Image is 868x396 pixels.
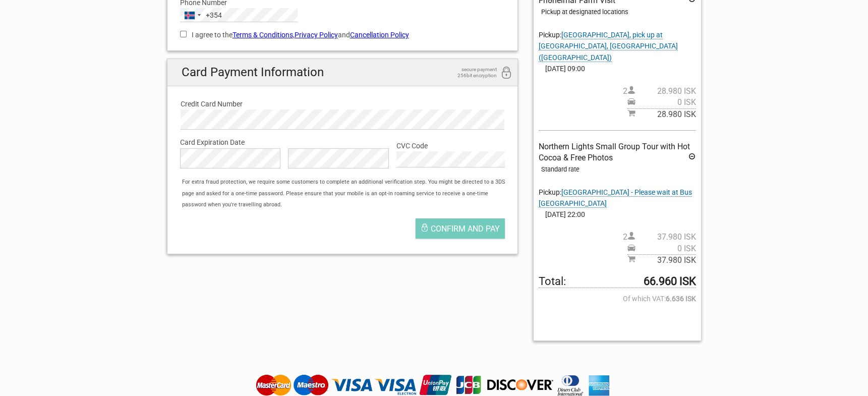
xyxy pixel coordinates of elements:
div: Standard rate [541,164,696,175]
span: 37.980 ISK [635,232,696,243]
span: 0 ISK [635,243,696,254]
span: Subtotal [627,108,696,120]
h2: Card Payment Information [167,59,518,86]
span: 28.980 ISK [635,86,696,97]
div: For extra fraud protection, we require some customers to complete an additional verification step... [177,177,517,210]
div: +354 [206,10,222,21]
a: Terms & Conditions [233,31,293,39]
label: Credit Card Number [181,98,505,109]
button: Selected country [181,9,222,22]
span: 2 person(s) [623,232,696,243]
span: Change pickup place [539,188,692,208]
button: Open LiveChat chat widget [116,16,128,28]
span: 37.980 ISK [635,255,696,266]
span: Change pickup place [539,31,678,62]
span: secure payment 256bit encryption [446,67,497,79]
span: Subtotal [627,254,696,266]
span: 28.980 ISK [635,109,696,120]
a: Privacy Policy [295,31,338,39]
span: Pickup price [627,97,696,108]
span: Pickup price [627,243,696,254]
span: Confirm and pay [431,224,500,234]
span: Pickup: [539,188,692,208]
span: 0 ISK [635,97,696,108]
a: Cancellation Policy [350,31,409,39]
span: Of which VAT: [539,293,696,304]
i: 256bit encryption [500,67,512,80]
span: Pickup: [539,31,678,62]
span: Total to be paid [539,276,696,288]
strong: 6.636 ISK [666,293,696,304]
button: Confirm and pay [416,218,505,239]
div: Pickup at designated locations [541,7,696,18]
strong: 66.960 ISK [644,276,696,287]
label: Card Expiration Date [180,137,505,148]
span: [DATE] 09:00 [539,63,696,74]
p: We're away right now. Please check back later! [14,18,114,26]
label: I agree to the , and [180,29,505,40]
span: [DATE] 22:00 [539,209,696,220]
span: 2 person(s) [623,86,696,97]
span: Northern Lights Small Group Tour with Hot Cocoa & Free Photos [539,142,690,162]
label: CVC Code [396,140,505,151]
